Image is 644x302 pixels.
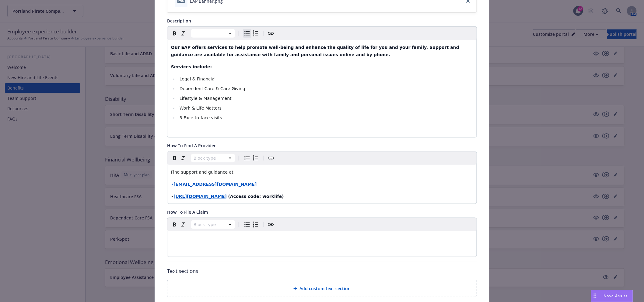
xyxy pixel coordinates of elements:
[228,194,284,199] strong: (Access code: worklife)
[167,143,216,148] span: How To Find A Provider
[251,29,260,38] button: Numbered list
[591,290,633,302] button: Nova Assist
[171,194,173,199] span: •
[243,154,260,162] div: toggle group
[173,194,227,199] a: [URL][DOMAIN_NAME]
[243,154,251,162] button: Bulleted list
[191,154,235,162] button: Block type
[267,220,275,229] button: Create link
[171,45,461,57] strong: Our EAP offers services to help promote well-being and enhance the quality of life for you and yo...
[299,285,351,292] span: Add custom text section
[167,267,477,275] p: Text sections
[167,165,477,204] div: editable markdown
[180,86,245,91] span: Dependent Care & Care Giving
[243,220,251,229] button: Bulleted list
[171,182,257,187] a: •[EMAIL_ADDRESS][DOMAIN_NAME]
[171,170,235,175] span: Find support and guidance at:
[180,76,216,81] span: Legal & Financial
[173,182,257,187] strong: [EMAIL_ADDRESS][DOMAIN_NAME]
[167,280,477,297] div: Add custom text section
[180,115,222,120] span: 3 Face-to-face visits
[191,29,235,38] button: Block type
[179,220,187,229] button: Italic
[180,96,232,101] span: Lifestyle & Management
[167,231,477,246] div: editable markdown
[243,220,260,229] div: toggle group
[170,29,179,38] button: Bold
[251,154,260,162] button: Numbered list
[267,29,275,38] button: Create link
[170,220,179,229] button: Bold
[243,29,251,38] button: Bulleted list
[167,209,208,215] span: How To File A Claim
[191,220,235,229] button: Block type
[591,290,599,302] div: Drag to move
[171,182,173,187] span: •
[179,29,187,38] button: Italic
[179,154,187,162] button: Italic
[251,220,260,229] button: Numbered list
[167,40,477,137] div: editable markdown
[171,64,212,69] strong: Services include:
[180,106,222,110] span: Work & Life Matters
[267,154,275,162] button: Create link
[167,18,191,24] span: Description
[604,293,628,298] span: Nova Assist
[243,29,260,38] div: toggle group
[170,154,179,162] button: Bold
